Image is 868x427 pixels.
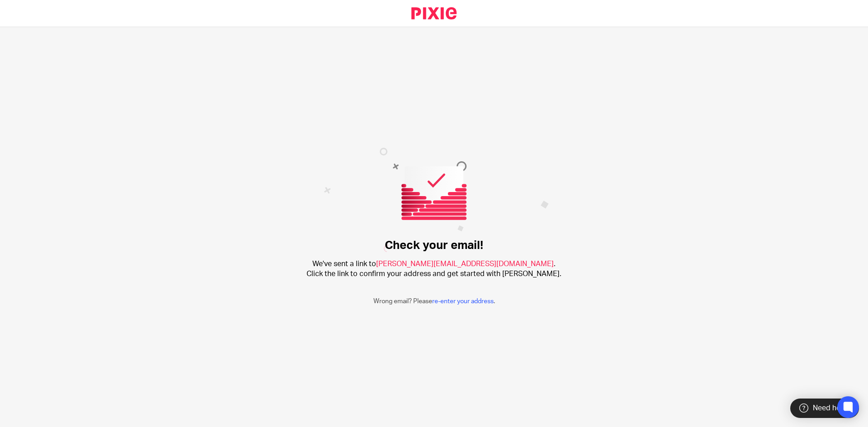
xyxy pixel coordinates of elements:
img: Confirm email image [324,148,549,252]
h1: Check your email! [385,239,483,253]
h2: We've sent a link to . Click the link to confirm your address and get started with [PERSON_NAME]. [307,259,561,279]
div: Need help? [790,399,859,418]
span: [PERSON_NAME][EMAIL_ADDRESS][DOMAIN_NAME] [376,260,554,267]
a: re-enter your address [432,298,494,305]
p: Wrong email? Please . [373,297,495,306]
